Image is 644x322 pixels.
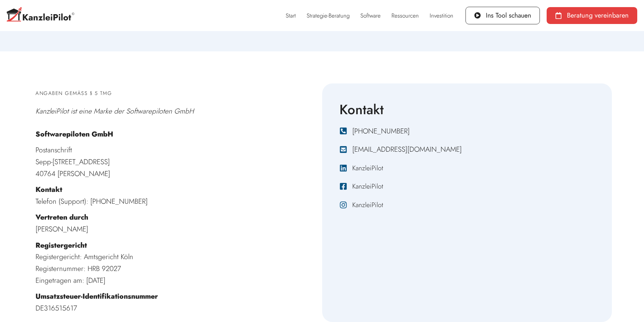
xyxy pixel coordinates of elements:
span: Ins Tool schauen [486,12,531,19]
b: Umsatzsteuer-Identifikationsnummer [35,291,158,301]
b: Kontakt [35,184,62,195]
a: KanzleiPilot [352,163,383,173]
b: Registergericht [35,240,87,250]
b: Vertreten durch [35,212,88,222]
span: [PHONE_NUMBER] [352,126,410,136]
a: Strategie-Beratung [301,8,355,23]
a: Start [280,8,301,23]
p: DE316515617 [35,291,318,314]
b: Softwarepiloten GmbH [35,129,113,139]
span: Beratung vereinbaren [567,12,629,19]
img: Kanzleipilot-Logo-C [7,7,74,24]
a: KanzleiPilot [352,200,383,209]
a: Ressourcen [386,8,424,23]
p: Registergericht: Amtsgericht Köln Registernummer: HRB 92027 Eingetragen am: [DATE] [35,240,318,287]
h2: Kontakt [339,101,594,119]
a: Ins Tool schauen [466,7,540,24]
nav: Menü [280,8,459,23]
p: [PERSON_NAME] [35,212,318,235]
span: Angaben gemäß § 5 TMG​ [35,90,112,97]
i: KanzleiPilot ist eine Marke der Softwarepiloten GmbH [35,106,194,116]
p: Telefon (Support): [PHONE_NUMBER] [35,184,318,207]
span: [EMAIL_ADDRESS][DOMAIN_NAME] [352,144,462,154]
a: KanzleiPilot [352,181,383,191]
a: Beratung vereinbaren [547,7,637,24]
a: KanzleiPilot [339,201,347,209]
a: KanzleiPilot [339,182,347,190]
a: Investition [424,8,459,23]
a: Software [355,8,386,23]
a: KanzleiPilot [339,164,347,172]
p: Postanschrift Sepp-[STREET_ADDRESS] 40764 [PERSON_NAME] [35,144,318,179]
